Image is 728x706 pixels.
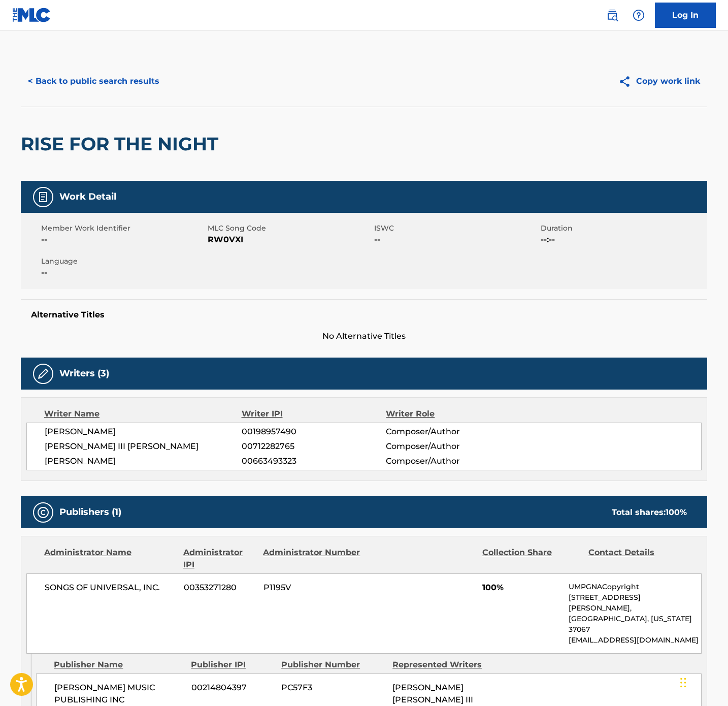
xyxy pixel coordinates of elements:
[208,223,372,234] span: MLC Song Code
[183,547,255,571] div: Administrator IPI
[45,582,176,594] span: SONGS OF UNIVERSAL, INC.
[54,659,183,671] div: Publisher Name
[263,582,362,594] span: P1195V
[12,8,51,22] img: MLC Logo
[41,256,205,267] span: Language
[606,9,618,21] img: search
[263,547,361,571] div: Administrator Number
[191,682,274,694] span: 00214804397
[541,223,705,234] span: Duration
[242,426,386,438] span: 00198957490
[191,659,274,671] div: Publisher IPI
[41,267,205,279] span: --
[281,682,385,694] span: PC57F3
[44,547,176,571] div: Administrator Name
[59,506,121,518] h5: Publishers (1)
[386,426,517,438] span: Composer/Author
[59,191,116,203] h5: Work Detail
[374,234,538,246] span: --
[54,682,184,706] span: [PERSON_NAME] MUSIC PUBLISHING INC
[569,582,701,592] p: UMPGNACopyright
[618,75,636,88] img: Copy work link
[611,69,707,94] button: Copy work link
[21,133,223,155] h2: RISE FOR THE NIGHT
[612,506,687,519] div: Total shares:
[386,440,517,453] span: Composer/Author
[482,547,581,571] div: Collection Share
[666,507,687,517] span: 100 %
[281,659,385,671] div: Publisher Number
[482,582,561,594] span: 100%
[386,455,517,467] span: Composer/Author
[208,234,372,246] span: RW0VXI
[677,657,728,706] iframe: Chat Widget
[45,440,242,453] span: [PERSON_NAME] III [PERSON_NAME]
[45,455,242,467] span: [PERSON_NAME]
[569,614,701,635] p: [GEOGRAPHIC_DATA], [US_STATE] 37067
[541,234,705,246] span: --:--
[31,310,697,320] h5: Alternative Titles
[655,3,716,28] a: Log In
[59,368,109,379] h5: Writers (3)
[242,455,386,467] span: 00663493323
[41,223,205,234] span: Member Work Identifier
[386,408,517,420] div: Writer Role
[184,582,256,594] span: 00353271280
[628,5,649,25] div: Help
[242,408,386,420] div: Writer IPI
[41,234,205,246] span: --
[569,592,701,614] p: [STREET_ADDRESS][PERSON_NAME],
[392,659,496,671] div: Represented Writers
[37,506,49,519] img: Publishers
[21,330,707,342] span: No Alternative Titles
[569,635,701,646] p: [EMAIL_ADDRESS][DOMAIN_NAME]
[588,547,687,571] div: Contact Details
[680,667,686,698] div: Drag
[37,368,49,380] img: Writers
[44,408,242,420] div: Writer Name
[21,69,167,94] button: < Back to public search results
[602,5,622,25] a: Public Search
[37,191,49,203] img: Work Detail
[374,223,538,234] span: ISWC
[45,426,242,438] span: [PERSON_NAME]
[633,9,645,21] img: help
[242,440,386,453] span: 00712282765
